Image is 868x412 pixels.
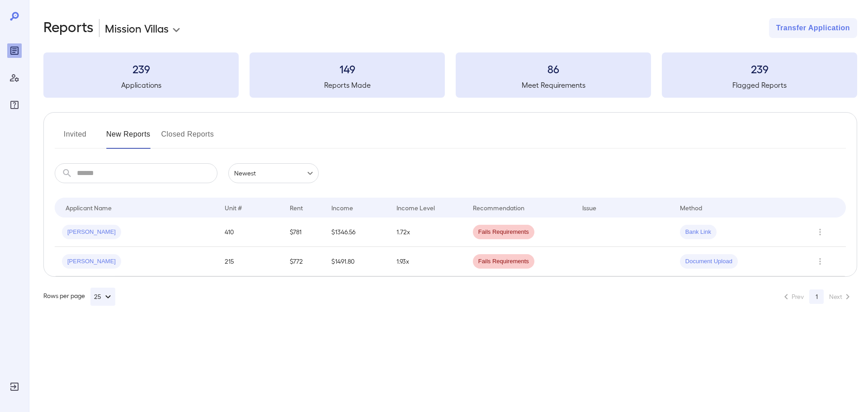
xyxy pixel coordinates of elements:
td: 1.72x [389,218,466,247]
button: New Reports [106,127,151,149]
span: Bank Link [680,228,717,237]
div: Unit # [225,202,242,213]
h5: Flagged Reports [662,80,857,90]
td: 215 [217,247,283,276]
button: Row Actions [813,225,827,239]
span: Fails Requirements [473,228,534,237]
summary: 239Applications149Reports Made86Meet Requirements239Flagged Reports [43,52,857,98]
td: $1491.80 [324,247,389,276]
h3: 86 [456,62,651,76]
button: Invited [55,127,95,149]
div: Newest [228,163,319,183]
h5: Reports Made [250,80,445,90]
span: [PERSON_NAME] [62,257,121,266]
td: $1346.56 [324,218,389,247]
div: Income [331,202,353,213]
h2: Reports [43,18,94,38]
span: [PERSON_NAME] [62,228,121,237]
button: Row Actions [813,254,827,269]
nav: pagination navigation [777,289,857,304]
div: Manage Users [7,71,22,85]
div: Log Out [7,379,22,394]
div: Applicant Name [66,202,112,213]
h5: Meet Requirements [456,80,651,90]
h5: Applications [43,80,239,90]
button: page 1 [809,289,824,304]
td: $781 [283,218,324,247]
div: Issue [582,202,597,213]
span: Document Upload [680,257,738,266]
div: Rent [290,202,304,213]
div: Recommendation [473,202,524,213]
div: FAQ [7,98,22,112]
td: 410 [217,218,283,247]
span: Fails Requirements [473,257,534,266]
td: 1.93x [389,247,466,276]
p: Mission Villas [105,21,169,35]
button: Closed Reports [161,127,214,149]
button: Transfer Application [769,18,857,38]
div: Rows per page [43,288,115,306]
h3: 149 [250,62,445,76]
h3: 239 [43,62,239,76]
h3: 239 [662,62,857,76]
button: 25 [90,288,115,306]
div: Reports [7,43,22,58]
div: Income Level [396,202,435,213]
div: Method [680,202,702,213]
td: $772 [283,247,324,276]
